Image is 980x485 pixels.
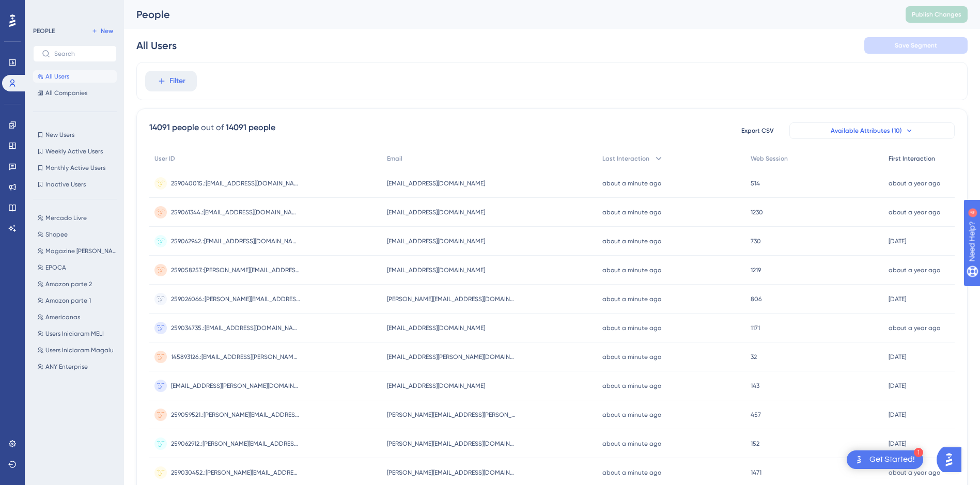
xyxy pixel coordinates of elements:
span: 730 [751,237,761,245]
div: PEOPLE [33,27,55,35]
button: Users Iniciaram Magalu [33,344,123,356]
span: [EMAIL_ADDRESS][DOMAIN_NAME] [387,208,485,216]
span: Shopee [45,230,68,239]
time: about a minute ago [602,238,661,245]
button: Inactive Users [33,178,117,191]
span: [EMAIL_ADDRESS][DOMAIN_NAME] [387,324,485,332]
span: Publish Changes [912,10,961,19]
time: about a minute ago [602,440,661,447]
button: Monthly Active Users [33,162,117,174]
span: 514 [751,179,760,187]
button: New [88,25,117,37]
span: 259040015.:[EMAIL_ADDRESS][DOMAIN_NAME] [171,179,300,187]
iframe: UserGuiding AI Assistant Launcher [937,444,968,475]
img: launcher-image-alternative-text [853,453,865,466]
span: Amazon parte 2 [45,280,92,288]
button: Americanas [33,311,123,323]
button: Save Segment [864,37,968,54]
span: [EMAIL_ADDRESS][PERSON_NAME][DOMAIN_NAME] [387,353,516,361]
span: Amazon parte 1 [45,296,91,305]
div: 14091 people [149,121,199,134]
span: [EMAIL_ADDRESS][DOMAIN_NAME] [387,179,485,187]
time: about a minute ago [602,411,661,418]
div: People [136,7,880,22]
button: All Companies [33,87,117,99]
time: about a minute ago [602,267,661,274]
span: New Users [45,131,74,139]
span: 1171 [751,324,760,332]
span: [PERSON_NAME][EMAIL_ADDRESS][DOMAIN_NAME] [387,295,516,303]
input: Search [54,50,108,57]
span: Monthly Active Users [45,164,105,172]
button: EPOCA [33,261,123,274]
span: Web Session [751,154,788,163]
time: about a minute ago [602,324,661,332]
span: All Users [45,72,69,81]
time: [DATE] [889,353,906,361]
span: Need Help? [24,3,65,15]
time: about a minute ago [602,382,661,389]
div: 14091 people [226,121,275,134]
span: [PERSON_NAME][EMAIL_ADDRESS][PERSON_NAME][DOMAIN_NAME] [387,411,516,419]
span: Magazine [PERSON_NAME] [45,247,119,255]
button: New Users [33,129,117,141]
span: [EMAIL_ADDRESS][DOMAIN_NAME] [387,237,485,245]
span: [EMAIL_ADDRESS][DOMAIN_NAME] [387,382,485,390]
button: Magazine [PERSON_NAME] [33,245,123,257]
button: Filter [145,71,197,91]
span: 259062942.:[EMAIL_ADDRESS][DOMAIN_NAME] [171,237,300,245]
span: Export CSV [741,127,774,135]
time: about a year ago [889,267,940,274]
span: [EMAIL_ADDRESS][DOMAIN_NAME] [387,266,485,274]
span: [EMAIL_ADDRESS][PERSON_NAME][DOMAIN_NAME] [171,382,300,390]
span: Filter [169,75,185,87]
span: 259026066.:[PERSON_NAME][EMAIL_ADDRESS][DOMAIN_NAME] [171,295,300,303]
time: about a minute ago [602,180,661,187]
button: Users Iniciaram MELI [33,327,123,340]
time: about a year ago [889,469,940,476]
span: 457 [751,411,761,419]
span: [PERSON_NAME][EMAIL_ADDRESS][DOMAIN_NAME] [387,440,516,448]
span: 259062912.:[PERSON_NAME][EMAIL_ADDRESS][DOMAIN_NAME] [171,440,300,448]
span: Email [387,154,402,163]
time: [DATE] [889,382,906,389]
span: Users Iniciaram MELI [45,330,104,338]
span: Last Interaction [602,154,649,163]
span: Available Attributes (10) [831,127,902,135]
time: about a minute ago [602,353,661,361]
button: All Users [33,70,117,83]
time: about a minute ago [602,209,661,216]
span: First Interaction [889,154,935,163]
span: Americanas [45,313,80,321]
button: Available Attributes (10) [789,122,955,139]
span: 1219 [751,266,761,274]
span: 259058257.:[PERSON_NAME][EMAIL_ADDRESS][DOMAIN_NAME] [171,266,300,274]
button: Weekly Active Users [33,145,117,158]
span: All Companies [45,89,87,97]
span: Users Iniciaram Magalu [45,346,114,354]
span: User ID [154,154,175,163]
time: about a minute ago [602,295,661,303]
div: 1 [914,448,923,457]
div: out of [201,121,224,134]
time: about a year ago [889,180,940,187]
button: Mercado Livre [33,212,123,224]
span: Save Segment [895,41,937,50]
span: 1471 [751,468,761,477]
span: 259061344.:[EMAIL_ADDRESS][DOMAIN_NAME] [171,208,300,216]
span: 143 [751,382,759,390]
span: Mercado Livre [45,214,87,222]
button: Amazon parte 1 [33,294,123,307]
span: 259030452.:[PERSON_NAME][EMAIL_ADDRESS][DOMAIN_NAME] [171,468,300,477]
span: Inactive Users [45,180,86,189]
time: [DATE] [889,295,906,303]
span: 259034735.:[EMAIL_ADDRESS][DOMAIN_NAME] [171,324,300,332]
span: New [101,27,113,35]
time: about a minute ago [602,469,661,476]
time: about a year ago [889,324,940,332]
span: 145893126.:[EMAIL_ADDRESS][PERSON_NAME][DOMAIN_NAME] [171,353,300,361]
span: EPOCA [45,263,66,272]
time: about a year ago [889,209,940,216]
span: 152 [751,440,759,448]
